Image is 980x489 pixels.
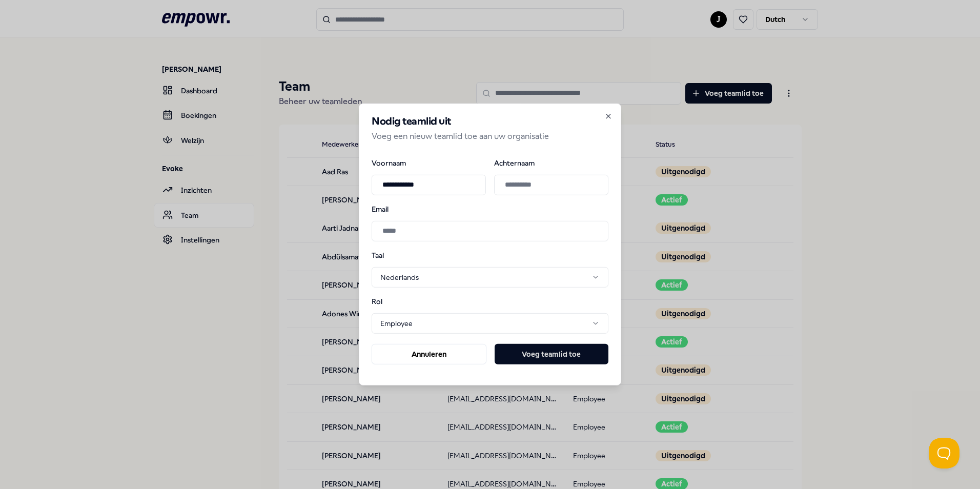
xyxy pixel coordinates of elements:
label: Voornaam [372,159,486,166]
button: Annuleren [372,344,486,364]
label: Email [372,205,608,212]
p: Voeg een nieuw teamlid toe aan uw organisatie [372,130,608,143]
label: Achternaam [494,159,608,166]
button: Voeg teamlid toe [495,344,608,364]
h2: Nodig teamlid uit [372,116,608,127]
label: Taal [372,251,425,258]
label: Rol [372,298,425,305]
